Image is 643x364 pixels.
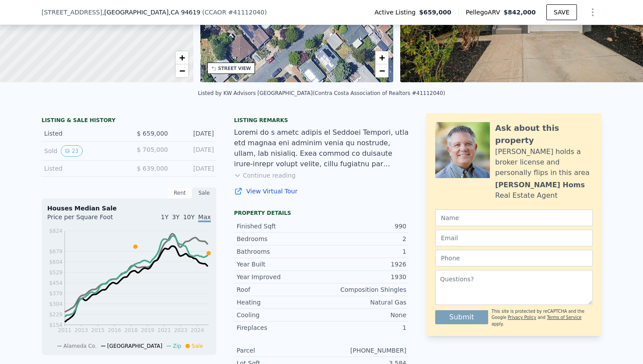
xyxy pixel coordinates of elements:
[237,298,321,307] div: Heating
[44,129,122,138] div: Listed
[141,327,154,333] tspan: 2019
[173,343,181,349] span: Zip
[175,145,214,157] div: [DATE]
[495,180,585,190] div: [PERSON_NAME] Homs
[321,247,406,256] div: 1
[321,234,406,243] div: 2
[374,8,419,17] span: Active Listing
[237,273,321,281] div: Year Improved
[205,9,227,16] span: CCAOR
[379,52,385,63] span: +
[237,234,321,243] div: Bedrooms
[321,260,406,269] div: 1926
[237,260,321,269] div: Year Built
[49,269,63,276] tspan: $529
[49,248,63,255] tspan: $679
[175,51,189,64] a: Zoom in
[191,327,204,333] tspan: 2024
[137,146,168,153] span: $ 705,000
[192,187,217,199] div: Sale
[375,64,388,77] a: Zoom out
[218,65,251,72] div: STREET VIEW
[234,117,409,124] div: Listing remarks
[42,117,217,126] div: LISTING & SALE HISTORY
[546,4,577,20] button: SAVE
[49,301,63,307] tspan: $304
[321,285,406,294] div: Composition Shingles
[175,64,189,77] a: Zoom out
[107,343,162,349] span: [GEOGRAPHIC_DATA]
[174,327,188,333] tspan: 2023
[198,213,211,222] span: Max
[321,273,406,281] div: 1930
[495,122,593,147] div: Ask about this property
[61,145,82,157] button: View historical data
[321,311,406,319] div: None
[419,8,451,17] span: $659,000
[321,346,406,355] div: [PHONE_NUMBER]
[102,8,200,17] span: , [GEOGRAPHIC_DATA]
[49,280,63,286] tspan: $454
[161,213,168,220] span: 1Y
[508,315,536,320] a: Privacy Policy
[49,311,63,318] tspan: $229
[192,343,203,349] span: Sale
[379,65,385,76] span: −
[124,327,138,333] tspan: 2018
[237,311,321,319] div: Cooling
[237,222,321,231] div: Finished Sqft
[375,51,388,64] a: Zoom in
[234,127,409,169] div: Loremi do s ametc adipis el Seddoei Tempori, utla etd magnaa eni adminim venia qu nostrude, ullam...
[168,187,192,199] div: Rent
[91,327,105,333] tspan: 2015
[237,346,321,355] div: Parcel
[321,323,406,332] div: 1
[466,8,504,17] span: Pellego ARV
[179,65,185,76] span: −
[137,130,168,137] span: $ 659,000
[503,9,536,16] span: $842,000
[58,327,72,333] tspan: 2011
[75,327,88,333] tspan: 2013
[44,145,122,157] div: Sold
[168,9,200,16] span: , CA 94619
[49,259,63,265] tspan: $604
[157,327,171,333] tspan: 2021
[492,308,593,327] div: This site is protected by reCAPTCHA and the Google and apply.
[435,210,593,226] input: Name
[547,315,581,320] a: Terms of Service
[44,164,122,173] div: Listed
[234,187,409,196] a: View Virtual Tour
[179,52,185,63] span: +
[321,222,406,231] div: 990
[172,213,179,220] span: 3Y
[47,213,129,227] div: Price per Square Foot
[175,164,214,173] div: [DATE]
[237,285,321,294] div: Roof
[234,171,296,180] button: Continue reading
[237,323,321,332] div: Fireplaces
[495,147,593,178] div: [PERSON_NAME] holds a broker license and personally flips in this area
[321,298,406,307] div: Natural Gas
[435,310,488,324] button: Submit
[175,129,214,138] div: [DATE]
[183,213,195,220] span: 10Y
[584,3,601,21] button: Show Options
[234,210,409,217] div: Property details
[49,290,63,297] tspan: $379
[435,250,593,266] input: Phone
[237,247,321,256] div: Bathrooms
[435,230,593,246] input: Email
[137,165,168,172] span: $ 639,000
[228,9,264,16] span: # 41112040
[63,343,97,349] span: Alameda Co.
[49,322,63,328] tspan: $154
[202,8,267,17] div: ( )
[47,204,211,213] div: Houses Median Sale
[42,8,102,17] span: [STREET_ADDRESS]
[49,228,63,234] tspan: $824
[495,190,558,201] div: Real Estate Agent
[108,327,121,333] tspan: 2016
[198,90,445,96] div: Listed by KW Advisors [GEOGRAPHIC_DATA] (Contra Costa Association of Realtors #41112040)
